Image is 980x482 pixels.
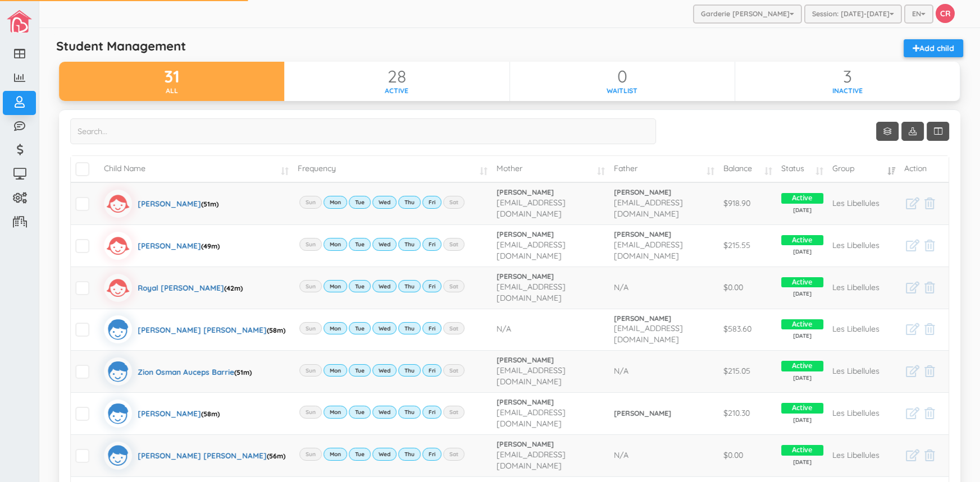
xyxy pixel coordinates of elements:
label: Mon [323,448,347,460]
a: [PERSON_NAME] [PERSON_NAME](56m) [104,442,285,470]
td: Mother: activate to sort column ascending [492,156,609,182]
div: inactive [735,86,960,95]
img: boyicon.svg [104,400,132,428]
td: Les Libellules [828,309,900,351]
label: Wed [372,196,396,208]
label: Thu [398,322,421,334]
span: (51m) [201,200,218,208]
label: Fri [422,280,441,292]
label: Sat [443,448,464,460]
td: N/A [609,434,719,476]
label: Mon [323,364,347,377]
span: Active [781,445,823,456]
td: Father: activate to sort column ascending [609,156,719,182]
span: [EMAIL_ADDRESS][DOMAIN_NAME] [614,323,683,345]
div: 31 [59,67,284,86]
img: boyicon.svg [104,357,132,385]
label: Fri [422,322,441,334]
a: Add child [904,39,963,57]
span: (58m) [201,410,220,418]
span: [EMAIL_ADDRESS][DOMAIN_NAME] [496,198,566,219]
span: [EMAIL_ADDRESS][DOMAIN_NAME] [496,240,566,261]
td: $215.05 [719,350,777,392]
label: Fri [422,238,441,250]
a: Royal [PERSON_NAME](42m) [104,274,243,302]
label: Wed [372,238,396,250]
td: Les Libellules [828,182,900,224]
a: [PERSON_NAME] [496,229,605,240]
label: Thu [398,280,421,292]
span: Active [781,235,823,246]
label: Sat [443,280,464,292]
a: [PERSON_NAME] [614,408,714,419]
td: Balance: activate to sort column ascending [719,156,777,182]
a: [PERSON_NAME](58m) [104,400,220,428]
label: Wed [372,364,396,377]
div: Royal [PERSON_NAME] [138,274,243,302]
td: Les Libellules [828,224,900,267]
span: [DATE] [781,206,823,214]
span: (56m) [267,452,285,460]
span: [EMAIL_ADDRESS][DOMAIN_NAME] [496,407,566,429]
td: Group: activate to sort column ascending [828,156,900,182]
label: Tue [349,448,371,460]
td: Les Libellules [828,392,900,434]
td: $918.90 [719,182,777,224]
a: [PERSON_NAME](51m) [104,190,218,218]
span: [DATE] [781,290,823,298]
div: [PERSON_NAME] [PERSON_NAME] [138,442,285,470]
span: Active [781,361,823,371]
span: (51m) [234,368,252,377]
span: [EMAIL_ADDRESS][DOMAIN_NAME] [496,449,566,471]
label: Mon [323,406,347,418]
label: Fri [422,364,441,377]
span: [EMAIL_ADDRESS][DOMAIN_NAME] [496,365,566,387]
label: Tue [349,322,371,334]
img: boyicon.svg [104,442,132,470]
div: [PERSON_NAME] [138,400,220,428]
td: N/A [609,267,719,309]
span: [DATE] [781,374,823,382]
iframe: chat widget [933,437,969,471]
span: [EMAIL_ADDRESS][DOMAIN_NAME] [614,240,683,261]
label: Mon [323,280,347,292]
label: Thu [398,448,421,460]
label: Wed [372,322,396,334]
td: Frequency: activate to sort column ascending [293,156,492,182]
a: [PERSON_NAME] [496,355,605,365]
td: N/A [492,309,609,351]
label: Sat [443,196,464,208]
label: Thu [398,406,421,418]
label: Thu [398,238,421,250]
span: [DATE] [781,248,823,256]
a: [PERSON_NAME] [496,272,605,282]
label: Wed [372,448,396,460]
a: [PERSON_NAME] [496,439,605,449]
td: Les Libellules [828,350,900,392]
div: waitlist [510,86,735,95]
label: Fri [422,196,441,208]
label: Wed [372,406,396,418]
span: Active [781,403,823,414]
label: Mon [323,196,347,208]
div: 28 [284,67,509,86]
a: [PERSON_NAME](49m) [104,232,220,260]
td: $0.00 [719,267,777,309]
input: Search... [70,118,656,144]
label: Sun [299,196,322,208]
div: Zion Osman Auceps Barrie [138,357,252,385]
label: Fri [422,406,441,418]
span: Active [781,319,823,330]
label: Sun [299,448,322,460]
label: Sun [299,238,322,250]
div: active [284,86,509,95]
label: Tue [349,280,371,292]
a: [PERSON_NAME] [PERSON_NAME](58m) [104,315,285,343]
label: Thu [398,196,421,208]
div: 0 [510,67,735,86]
td: N/A [609,350,719,392]
label: Wed [372,280,396,292]
a: [PERSON_NAME] [496,187,605,198]
td: $210.30 [719,392,777,434]
div: [PERSON_NAME] [138,232,220,260]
